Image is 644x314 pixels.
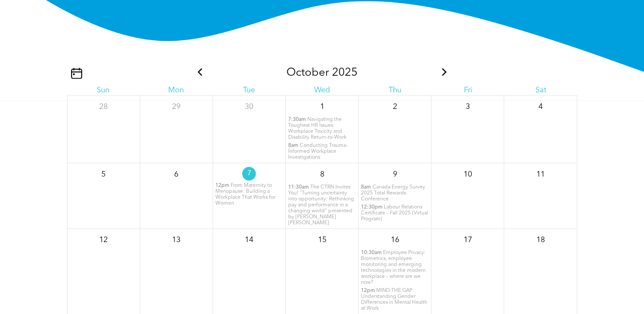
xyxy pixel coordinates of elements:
[67,86,140,95] div: Sun
[212,86,285,95] div: Tue
[169,99,184,114] p: 29
[215,183,229,188] span: 12pm
[241,99,257,114] p: 30
[96,167,111,182] p: 5
[533,232,548,248] p: 18
[432,86,504,95] div: Fri
[460,99,475,114] p: 3
[288,185,354,226] span: The CTRN Invites You! "Turning uncertainty into opportunity: Rethinking pay and performance in a ...
[169,232,184,248] p: 13
[215,183,275,206] span: From Maternity to Menopause: Building a Workplace That Works for Women
[241,232,257,248] p: 14
[286,67,329,78] span: October
[533,167,548,182] p: 11
[361,184,371,190] span: 8am
[387,167,403,182] p: 9
[288,143,298,148] span: 8am
[314,99,329,114] p: 1
[96,99,111,114] p: 28
[140,86,212,95] div: Mon
[169,167,184,182] p: 6
[387,232,403,248] p: 16
[288,117,346,140] span: Navigating the Toughest HR Issues: Workplace Toxicity and Disability Return-to-Work
[314,167,329,182] p: 8
[332,67,358,78] span: 2025
[242,167,256,180] p: 7
[387,99,403,114] p: 2
[361,185,425,202] span: Canada Energy Survey 2025 Total Rewards Conference
[361,288,375,294] span: 12pm
[361,250,426,285] span: Employee Privacy: Biometrics, employee monitoring and emerging technologies in the modern workpla...
[286,86,358,95] div: Wed
[504,86,577,95] div: Sat
[288,117,306,123] span: 7:30am
[358,86,431,95] div: Thu
[288,143,348,160] span: Conducting Trauma-Informed Workplace Investigations
[361,205,428,222] span: Labour Relations Certificate – Fall 2025 (Virtual Program)
[361,204,383,210] span: 12:30pm
[96,232,111,248] p: 12
[533,99,548,114] p: 4
[314,232,329,248] p: 15
[460,167,475,182] p: 10
[361,250,382,256] span: 10:30am
[361,288,427,311] span: MIND THE GAP: Understanding Gender Differences in Mental Health at Work
[288,184,309,190] span: 11:30am
[460,232,475,248] p: 17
